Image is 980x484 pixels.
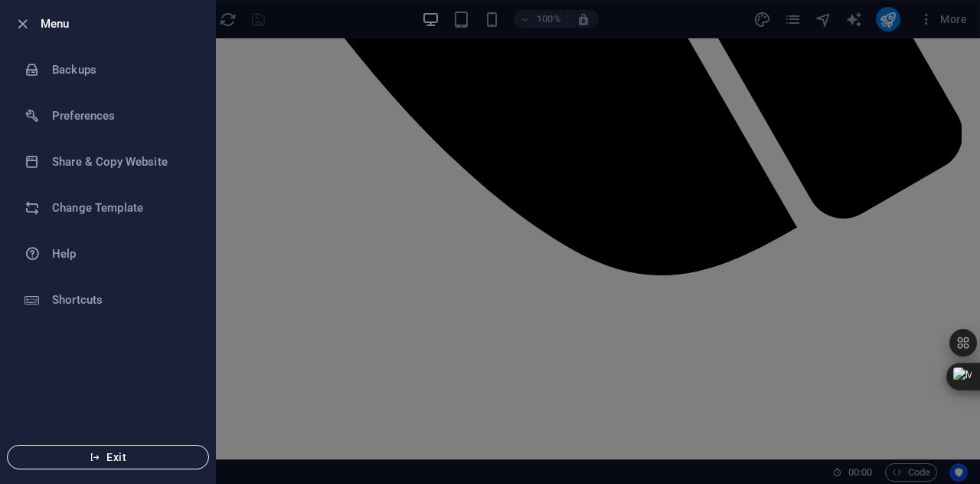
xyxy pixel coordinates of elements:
[20,451,196,463] span: Exit
[52,245,194,263] h6: Help
[52,61,194,79] h6: Backups
[52,107,194,125] h6: Preferences
[7,445,209,469] button: Exit
[52,199,194,217] h6: Change Template
[52,153,194,171] h6: Share & Copy Website
[41,15,203,33] h6: Menu
[1,231,215,277] a: Help
[52,291,194,309] h6: Shortcuts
